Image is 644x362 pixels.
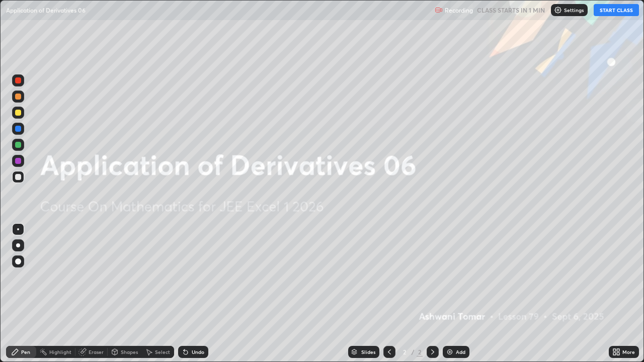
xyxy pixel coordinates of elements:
div: Undo [192,349,204,354]
div: Slides [361,349,375,354]
img: recording.375f2c34.svg [435,6,443,14]
h5: CLASS STARTS IN 1 MIN [477,6,545,15]
div: / [412,349,415,355]
p: Recording [445,7,473,14]
div: Pen [21,349,30,354]
div: Shapes [121,349,138,354]
img: add-slide-button [446,348,454,356]
div: Select [155,349,170,354]
div: Eraser [89,349,104,354]
div: Highlight [49,349,71,354]
img: class-settings-icons [554,6,562,14]
p: Application of Derivatives 06 [6,6,86,14]
div: Add [456,349,465,354]
p: Settings [564,8,584,13]
div: 2 [417,347,423,356]
button: START CLASS [594,4,639,16]
div: 2 [399,349,410,355]
div: More [622,349,635,354]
